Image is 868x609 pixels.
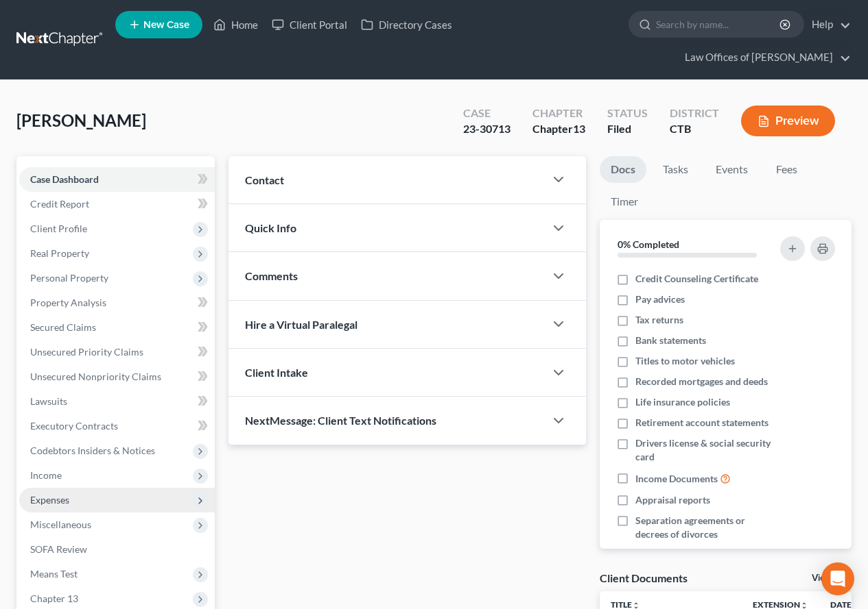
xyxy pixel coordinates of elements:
[19,290,215,315] a: Property Analysis
[635,472,718,486] span: Income Documents
[30,494,69,506] span: Expenses
[532,105,585,121] div: Chapter
[30,198,89,210] span: Credit Report
[245,221,296,234] span: Quick Info
[600,188,649,215] a: Timer
[670,105,719,121] div: District
[19,340,215,364] a: Unsecured Priority Claims
[245,173,284,186] span: Contact
[635,514,777,541] span: Separation agreements or decrees of divorces
[607,121,648,137] div: Filed
[19,167,215,192] a: Case Dashboard
[30,543,87,555] span: SOFA Review
[573,122,585,135] span: 13
[30,297,106,308] span: Property Analysis
[463,105,511,121] div: Case
[656,12,782,37] input: Search by name...
[635,293,685,306] span: Pay advices
[16,110,146,130] span: [PERSON_NAME]
[30,593,78,604] span: Chapter 13
[635,493,710,507] span: Appraisal reports
[652,156,699,183] a: Tasks
[741,105,835,136] button: Preview
[30,272,108,284] span: Personal Property
[245,269,298,282] span: Comments
[600,571,688,585] div: Client Documents
[30,223,87,234] span: Client Profile
[30,395,67,407] span: Lawsuits
[635,354,735,368] span: Titles to motor vehicles
[635,272,758,286] span: Credit Counseling Certificate
[607,105,648,121] div: Status
[821,562,854,595] div: Open Intercom Messenger
[678,45,851,70] a: Law Offices of [PERSON_NAME]
[354,12,459,37] a: Directory Cases
[705,156,759,183] a: Events
[635,375,768,388] span: Recorded mortgages and deeds
[635,313,683,327] span: Tax returns
[245,318,357,331] span: Hire a Virtual Paralegal
[30,346,143,358] span: Unsecured Priority Claims
[30,321,96,333] span: Secured Claims
[600,156,646,183] a: Docs
[19,537,215,562] a: SOFA Review
[812,573,846,583] a: View All
[143,20,189,30] span: New Case
[30,173,99,185] span: Case Dashboard
[19,192,215,216] a: Credit Report
[635,334,706,347] span: Bank statements
[30,420,118,432] span: Executory Contracts
[532,121,585,137] div: Chapter
[30,371,161,382] span: Unsecured Nonpriority Claims
[19,389,215,414] a: Lawsuits
[207,12,265,37] a: Home
[19,414,215,438] a: Executory Contracts
[635,416,769,430] span: Retirement account statements
[245,414,436,427] span: NextMessage: Client Text Notifications
[30,519,91,530] span: Miscellaneous
[265,12,354,37] a: Client Portal
[245,366,308,379] span: Client Intake
[764,156,808,183] a: Fees
[30,247,89,259] span: Real Property
[805,12,851,37] a: Help
[30,568,78,580] span: Means Test
[19,364,215,389] a: Unsecured Nonpriority Claims
[670,121,719,137] div: CTB
[30,445,155,456] span: Codebtors Insiders & Notices
[618,238,679,250] strong: 0% Completed
[30,469,62,481] span: Income
[19,315,215,340] a: Secured Claims
[463,121,511,137] div: 23-30713
[635,395,730,409] span: Life insurance policies
[635,436,777,464] span: Drivers license & social security card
